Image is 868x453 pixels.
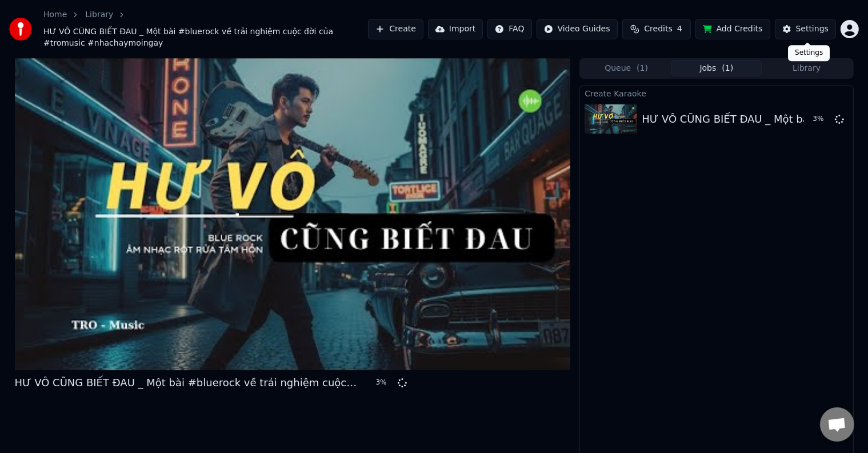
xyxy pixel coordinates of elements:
span: ( 1 ) [722,63,733,74]
button: Credits4 [622,19,691,39]
span: Credits [644,23,672,35]
button: FAQ [487,19,531,39]
button: Add Credits [695,19,770,39]
div: 3 % [376,378,393,387]
a: Home [43,9,67,21]
div: Open chat [820,407,854,442]
span: ( 1 ) [637,63,648,74]
nav: breadcrumb [43,9,368,49]
button: Create [368,19,423,39]
button: Settings [775,19,836,39]
button: Queue [581,60,671,76]
button: Video Guides [537,19,618,39]
div: Create Karaoke [580,86,853,100]
button: Import [428,19,483,39]
span: HƯ VÔ CŨNG BIẾT ĐAU _ Một bài #bluerock về trải nghiệm cuộc đời của #tromusic #nhachaymoingay [43,26,368,49]
div: HƯ VÔ CŨNG BIẾT ĐAU _ Một bài #bluerock về trải nghiệm cuộc đời của #tromusic #nhachaymoingay [15,375,358,391]
div: Settings [788,45,830,61]
div: 3 % [813,115,830,124]
div: Settings [796,23,829,35]
button: Library [762,60,852,76]
span: 4 [677,23,682,35]
img: youka [9,18,32,41]
button: Jobs [671,60,762,76]
a: Library [85,9,113,21]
